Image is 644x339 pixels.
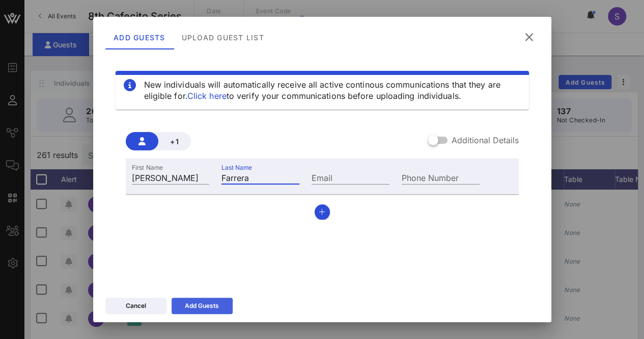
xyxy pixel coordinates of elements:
button: Add Guests [172,298,233,314]
div: Add Guests [105,25,174,49]
label: First Name [132,164,163,171]
div: New individuals will automatically receive all active continous communications that they are elig... [144,79,521,101]
div: Add Guests [185,301,219,311]
div: Cancel [126,301,146,311]
button: Cancel [105,298,166,314]
div: Upload Guest List [173,25,272,49]
input: Last Name [221,171,299,184]
label: Additional Details [452,135,519,145]
button: +1 [158,132,191,150]
span: +1 [166,137,183,146]
a: Click here [187,91,227,101]
label: Last Name [221,164,252,171]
